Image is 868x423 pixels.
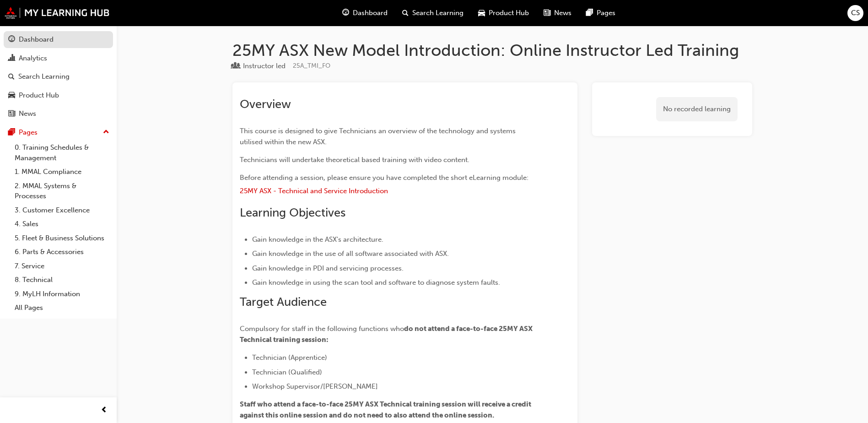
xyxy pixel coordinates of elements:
div: Type [232,60,286,72]
span: Search Learning [412,8,464,18]
a: Product Hub [4,87,113,104]
span: Target Audience [240,295,327,309]
span: news-icon [544,7,550,19]
span: pages-icon [8,129,15,137]
span: Gain knowledge in the use of all software associated with ASX. [252,249,449,258]
span: Dashboard [353,8,388,18]
span: Overview [240,97,291,111]
button: DashboardAnalyticsSearch LearningProduct HubNews [4,29,113,124]
span: Learning resource code [293,62,330,70]
span: search-icon [402,7,409,19]
a: 25MY ASX - Technical and Service Introduction [240,187,388,195]
a: news-iconNews [536,4,579,22]
button: CS [847,5,863,21]
span: pages-icon [586,7,593,19]
a: 5. Fleet & Business Solutions [11,231,113,245]
span: This course is designed to give Technicians an overview of the technology and systems utilised wi... [240,127,518,146]
a: 7. Service [11,259,113,273]
span: Product Hub [489,8,529,18]
div: Analytics [19,53,47,64]
button: Pages [4,124,113,141]
a: Search Learning [4,68,113,85]
span: Staff who attend a face-to-face 25MY ASX Technical training session will receive a credit against... [240,400,533,419]
span: CS [851,8,860,18]
span: Technician (Apprentice) [252,353,327,362]
span: Pages [597,8,615,18]
span: car-icon [8,92,15,100]
a: car-iconProduct Hub [471,4,536,22]
span: chart-icon [8,54,15,63]
a: guage-iconDashboard [335,4,395,22]
span: Gain knowledge in PDI and servicing processes. [252,264,404,272]
span: news-icon [8,110,15,118]
a: 4. Sales [11,217,113,231]
img: mmal [5,7,110,19]
a: 1. MMAL Compliance [11,165,113,179]
span: Gain knowledge in the ASX's architecture. [252,235,383,244]
a: pages-iconPages [579,4,623,22]
span: News [554,8,571,18]
div: Dashboard [19,34,54,45]
div: Instructor led [243,61,286,71]
span: Learning Objectives [240,206,345,220]
span: car-icon [478,7,485,19]
a: Dashboard [4,31,113,48]
a: 3. Customer Excellence [11,203,113,217]
div: No recorded learning [656,97,738,121]
a: Analytics [4,50,113,67]
span: up-icon [103,126,109,138]
span: guage-icon [342,7,349,19]
a: 6. Parts & Accessories [11,245,113,259]
a: 2. MMAL Systems & Processes [11,179,113,203]
div: News [19,108,36,119]
div: Product Hub [19,90,59,101]
h1: 25MY ASX New Model Introduction: Online Instructor Led Training [232,40,752,60]
span: learningResourceType_INSTRUCTOR_LED-icon [232,62,239,70]
a: News [4,105,113,122]
a: All Pages [11,301,113,315]
a: 9. MyLH Information [11,287,113,301]
span: Gain knowledge in using the scan tool and software to diagnose system faults. [252,278,500,287]
a: search-iconSearch Learning [395,4,471,22]
span: Compulsory for staff in the following functions who [240,325,404,333]
div: Pages [19,127,38,138]
span: Workshop Supervisor/[PERSON_NAME] [252,382,378,390]
span: search-icon [8,73,15,81]
span: Technicians will undertake theoretical based training with video content. [240,156,469,164]
a: 8. Technical [11,273,113,287]
span: guage-icon [8,36,15,44]
a: 0. Training Schedules & Management [11,141,113,165]
div: Search Learning [18,71,70,82]
span: prev-icon [101,405,108,416]
span: Before attending a session, please ensure you have completed the short eLearning module: [240,174,528,182]
span: Technician (Qualified) [252,368,322,376]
